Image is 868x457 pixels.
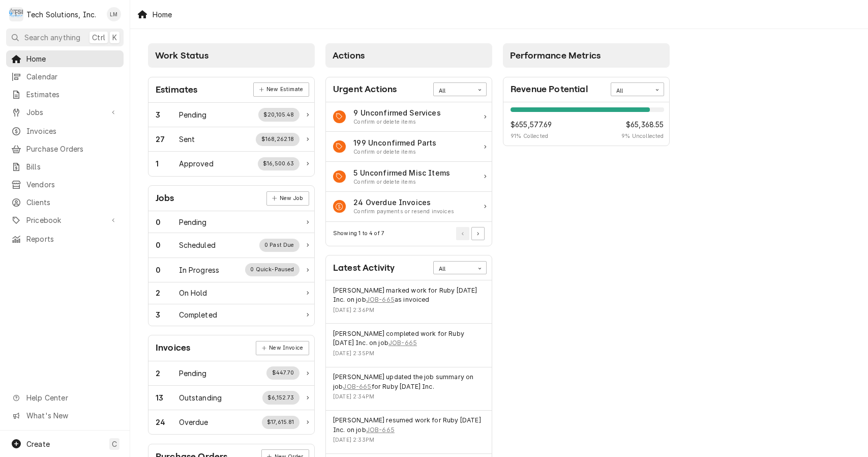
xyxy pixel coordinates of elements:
div: Work Status Title [179,217,207,227]
a: Vendors [6,176,124,193]
div: Work Status Title [179,109,207,120]
a: Estimates [6,86,124,103]
div: Pagination Controls [455,227,485,240]
span: Home [26,53,118,64]
span: Purchase Orders [26,144,118,154]
div: Work Status [148,410,314,434]
div: Action Item [326,102,492,132]
div: Action Item Title [353,137,436,148]
div: Work Status Count [156,109,179,120]
div: Work Status Title [179,158,214,169]
span: Ctrl [92,32,105,43]
div: Work Status Title [179,288,207,298]
a: JOB-665 [366,425,395,435]
div: Event String [333,286,485,305]
span: Estimates [26,89,118,100]
a: Invoices [6,123,124,139]
div: Work Status [148,233,314,258]
a: Clients [6,194,124,211]
div: All [439,87,468,95]
a: Work Status [148,304,314,326]
a: New Invoice [256,341,309,355]
div: Work Status Supplemental Data [262,391,300,404]
div: Card: Jobs [148,185,315,326]
span: Jobs [26,107,103,118]
div: T [9,7,23,21]
button: Search anythingCtrlK [6,28,124,46]
div: Card Header [148,335,314,361]
span: Search anything [24,32,80,43]
span: Reports [26,234,118,244]
div: Revenue Potential Collected [511,119,552,140]
div: LM [107,7,121,21]
a: Action Item [326,162,492,192]
div: Card Data Filter Control [433,82,487,96]
span: Work Status [155,50,208,61]
div: Work Status Title [179,368,207,379]
div: Event [326,280,492,324]
div: Work Status Supplemental Data [245,263,300,276]
a: Action Item [326,192,492,222]
div: Work Status Supplemental Data [256,133,300,146]
div: Leah Meadows's Avatar [107,7,121,21]
div: Event [326,411,492,454]
a: Bills [6,158,124,175]
div: Card Column Header [503,43,670,68]
div: Action Item Title [353,197,454,208]
div: Card Data [148,361,314,435]
div: Card Data [503,102,669,146]
div: Event Details [333,373,485,405]
a: Work Status [148,282,314,304]
div: Work Status Title [179,417,208,427]
div: Card Header [326,255,492,280]
span: Calendar [26,71,118,82]
a: Work Status [148,152,314,176]
div: Work Status Title [179,240,216,250]
span: 91 % Collected [511,132,552,140]
div: Card Column Header [148,43,315,68]
div: Event Timestamp [333,436,485,444]
div: Action Item Suggestion [353,148,436,156]
a: Work Status [148,361,314,386]
div: Card Header [148,186,314,211]
div: Event Details [333,416,485,448]
div: Card Data [326,102,492,222]
div: Revenue Potential Collected [621,119,664,140]
button: Go to Previous Page [456,227,469,240]
span: Create [26,440,50,448]
div: Card Data [148,103,314,176]
a: Home [6,50,124,67]
a: Action Item [326,132,492,162]
div: Work Status [148,258,314,282]
div: Card Column Content [503,68,670,175]
span: K [112,32,117,43]
span: $655,577.69 [511,119,552,130]
div: All [616,87,646,95]
a: Work Status [148,127,314,152]
a: Work Status [148,211,314,233]
div: Action Item Title [353,167,450,178]
a: Go to Jobs [6,104,124,121]
span: Pricebook [26,215,103,225]
div: Work Status Supplemental Data [258,157,300,170]
span: Clients [26,197,118,208]
div: Work Status Title [179,309,217,320]
button: Go to Next Page [471,227,485,240]
div: Work Status Supplemental Data [266,366,300,380]
div: Work Status Title [179,265,220,275]
div: Tech Solutions, Inc.'s Avatar [9,7,23,21]
a: JOB-665 [343,382,371,391]
div: Card Header [503,77,669,102]
div: Card Data [148,211,314,326]
div: Card Link Button [266,191,309,206]
a: Go to Help Center [6,389,124,406]
div: Work Status [148,103,314,127]
div: Work Status Title [179,392,222,403]
div: Event Details [333,286,485,318]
